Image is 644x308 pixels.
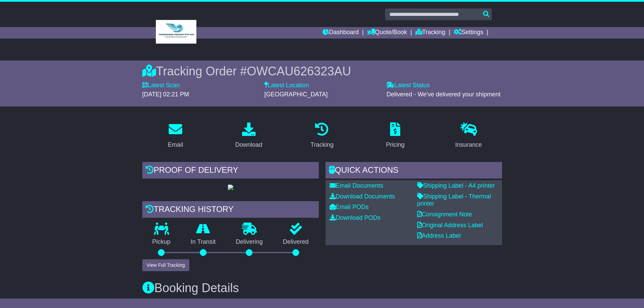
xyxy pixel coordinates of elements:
[226,238,273,246] p: Delivering
[417,193,491,207] a: Shipping Label - Thermal printer
[247,64,351,78] span: OWCAU626323AU
[168,140,183,149] div: Email
[454,27,483,39] a: Settings
[273,238,319,246] p: Delivered
[386,140,405,149] div: Pricing
[323,27,359,39] a: Dashboard
[326,162,502,180] div: Quick Actions
[417,232,461,239] a: Address Label
[264,82,309,89] label: Latest Location
[451,120,486,152] a: Insurance
[382,120,409,152] a: Pricing
[142,82,180,89] label: Latest Scan
[330,214,381,221] a: Download PODs
[142,64,502,78] div: Tracking Order #
[386,91,500,98] span: Delivered - We've delivered your shipment
[417,182,495,189] a: Shipping Label - A4 printer
[330,182,383,189] a: Email Documents
[367,27,407,39] a: Quote/Book
[330,204,369,210] a: Email PODs
[181,238,226,246] p: In Transit
[417,222,483,229] a: Original Address Label
[310,140,333,149] div: Tracking
[142,281,502,295] h3: Booking Details
[231,120,267,152] a: Download
[330,193,395,200] a: Download Documents
[142,91,189,98] span: [DATE] 02:21 PM
[163,120,187,152] a: Email
[142,162,319,180] div: Proof of Delivery
[455,140,482,149] div: Insurance
[228,185,233,190] img: GetPodImage
[235,140,262,149] div: Download
[306,120,338,152] a: Tracking
[417,211,472,218] a: Consignment Note
[142,238,181,246] p: Pickup
[264,91,328,98] span: [GEOGRAPHIC_DATA]
[142,201,319,219] div: Tracking history
[142,259,189,271] button: View Full Tracking
[386,82,430,89] label: Latest Status
[415,27,445,39] a: Tracking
